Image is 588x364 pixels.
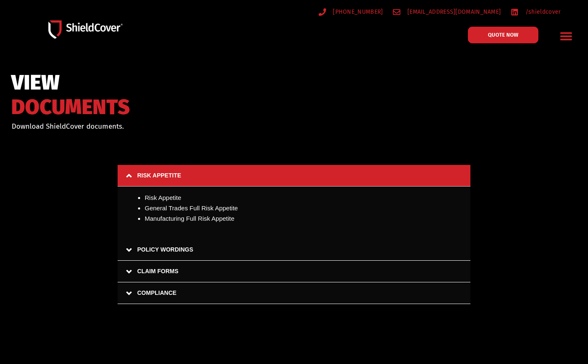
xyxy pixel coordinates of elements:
span: /shieldcover [523,7,561,17]
div: Menu Toggle [556,26,576,46]
img: Shield-Cover-Underwriting-Australia-logo-full [48,20,123,38]
a: Risk Appetite [145,194,181,201]
a: POLICY WORDINGS [118,239,470,261]
span: QUOTE NOW [488,32,518,37]
a: Manufacturing Full Risk Appetite [145,215,234,222]
a: RISK APPETITE [118,165,470,187]
a: CLAIM FORMS [118,261,470,282]
a: General Trades Full Risk Appetite [145,204,238,212]
span: [EMAIL_ADDRESS][DOMAIN_NAME] [405,7,501,17]
a: [EMAIL_ADDRESS][DOMAIN_NAME] [393,7,501,17]
span: VIEW [11,74,130,91]
a: /shieldcover [511,7,560,17]
span: [PHONE_NUMBER] [331,7,383,17]
p: Download ShieldCover documents. [12,121,284,132]
a: [PHONE_NUMBER] [319,7,383,17]
a: QUOTE NOW [468,27,538,43]
a: COMPLIANCE [118,282,470,304]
